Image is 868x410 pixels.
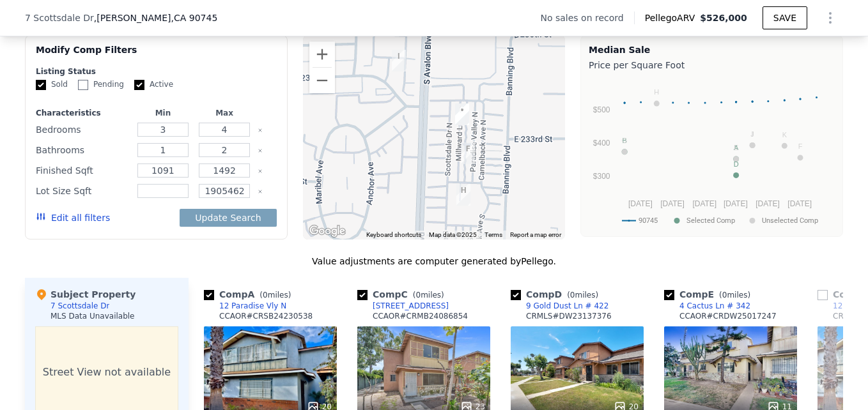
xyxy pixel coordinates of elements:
a: Report a map error [510,231,561,238]
text: [DATE] [660,199,685,208]
input: Sold [36,80,46,90]
text: J [750,130,754,138]
span: ( miles) [562,291,603,300]
text: D [734,160,739,168]
label: Sold [36,79,68,90]
div: 9 Gold Dust Ln # 422 [455,103,469,125]
text: G [622,137,628,144]
text: [DATE] [692,199,717,208]
div: CCAOR # CRDW25017247 [679,311,777,321]
div: Characteristics [36,108,130,118]
div: CCAOR # CRMB24086854 [373,311,468,321]
button: Clear [258,128,263,133]
text: H [654,88,659,96]
button: Show Options [818,5,843,31]
span: , [PERSON_NAME] [94,11,218,24]
span: ( miles) [408,291,449,300]
text: $300 [593,172,610,181]
div: Comp D [511,288,603,301]
span: ( miles) [254,291,296,300]
button: Edit all filters [36,211,110,224]
svg: A chart. [589,74,835,234]
span: 0 [415,291,421,300]
input: Pending [78,80,88,90]
div: Subject Property [35,288,136,301]
a: Open this area in Google Maps (opens a new window) [306,223,348,239]
div: 12 Paradise Valley N [461,142,475,164]
img: Google [306,223,348,239]
text: [DATE] [756,199,780,208]
div: Listing Status [36,66,277,77]
div: 9 Gold Dust Ln # 422 [526,301,608,311]
span: 7 Scottsdale Dr [25,11,94,24]
div: CRMLS # DW23137376 [526,311,612,321]
div: Comp C [357,288,449,301]
div: Bathrooms [36,141,130,159]
div: Max [196,108,252,118]
span: $526,000 [700,13,747,23]
div: 7 Scottsdale Dr [50,301,109,311]
span: Pellego ARV [645,11,701,24]
text: K [782,131,787,139]
span: ( miles) [714,291,756,300]
text: 90745 [639,216,658,225]
text: [DATE] [628,199,653,208]
input: Active [134,80,144,90]
button: Update Search [180,209,276,227]
div: Price per Square Foot [589,56,835,74]
div: Lot Size Sqft [36,182,130,200]
text: $500 [593,105,610,114]
label: Active [134,79,173,90]
div: Value adjustments are computer generated by Pellego . [25,255,843,268]
button: SAVE [763,6,807,29]
text: [DATE] [787,199,812,208]
a: 9 Gold Dust Ln # 422 [511,301,608,311]
span: 0 [722,291,727,300]
a: 12 Paradise Vly N [204,301,286,311]
button: Zoom out [309,68,335,93]
button: Clear [258,148,263,153]
text: E [734,144,738,151]
a: Terms [484,231,502,238]
button: Keyboard shortcuts [366,231,421,239]
div: [STREET_ADDRESS] [373,301,449,311]
div: 4 Cactus Ln # 342 [679,301,750,311]
button: Clear [258,189,263,194]
div: 12 Paradise Vly N [219,301,286,311]
text: Unselected Comp [762,216,818,225]
label: Pending [78,79,124,90]
div: Bedrooms [36,121,130,139]
a: 4 Cactus Ln # 342 [664,301,750,311]
div: Min [135,108,191,118]
div: MLS Data Unavailable [50,311,135,321]
span: 0 [570,291,575,300]
a: [STREET_ADDRESS] [357,301,449,311]
button: Clear [258,169,263,174]
div: Finished Sqft [36,162,130,179]
div: Modify Comp Filters [36,43,277,66]
text: $400 [593,139,610,148]
div: Comp A [204,288,296,301]
div: Median Sale [589,43,835,56]
span: 0 [263,291,268,300]
div: CCAOR # CRSB24230538 [219,311,313,321]
text: Selected Comp [686,216,735,225]
span: , CA 90745 [171,13,217,23]
div: No sales on record [540,11,633,24]
div: 23006 Serra Dr [392,50,406,72]
text: [DATE] [724,199,748,208]
span: Map data ©2025 [429,231,477,238]
div: 12 Horseshoe Lane Unit 439 [456,184,470,206]
text: F [798,142,803,150]
div: Comp E [664,288,756,301]
button: Zoom in [309,42,335,67]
